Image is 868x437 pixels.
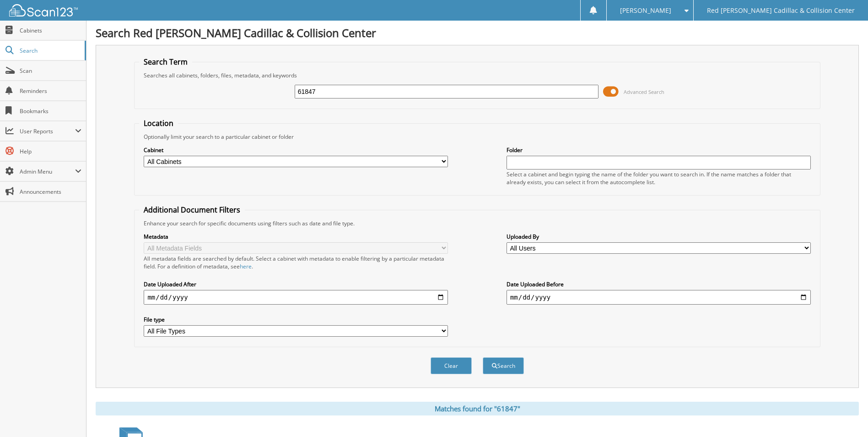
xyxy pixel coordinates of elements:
[139,133,815,141] div: Optionally limit your search to a particular cabinet or folder
[20,107,81,115] span: Bookmarks
[20,188,81,196] span: Announcements
[144,233,448,240] label: Metadata
[139,57,192,67] legend: Search Term
[507,170,811,186] div: Select a cabinet and begin typing the name of the folder you want to search in. If the name match...
[139,71,815,79] div: Searches all cabinets, folders, files, metadata, and keywords
[620,8,671,13] span: [PERSON_NAME]
[144,316,448,323] label: File type
[139,205,245,215] legend: Additional Document Filters
[707,8,855,13] span: Red [PERSON_NAME] Cadillac & Collision Center
[9,4,78,16] img: scan123-logo-white.svg
[20,87,81,95] span: Reminders
[144,280,448,288] label: Date Uploaded After
[507,290,811,305] input: end
[96,25,859,40] h1: Search Red [PERSON_NAME] Cadillac & Collision Center
[624,88,664,95] span: Advanced Search
[20,67,81,75] span: Scan
[483,357,524,374] button: Search
[139,118,178,128] legend: Location
[139,219,815,227] div: Enhance your search for specific documents using filters such as date and file type.
[431,357,472,374] button: Clear
[144,290,448,305] input: start
[240,262,252,270] a: here
[144,255,448,270] div: All metadata fields are searched by default. Select a cabinet with metadata to enable filtering b...
[20,168,75,175] span: Admin Menu
[20,147,81,155] span: Help
[507,233,811,240] label: Uploaded By
[507,280,811,288] label: Date Uploaded Before
[507,146,811,154] label: Folder
[96,402,859,415] div: Matches found for "61847"
[20,47,80,55] span: Search
[20,127,75,135] span: User Reports
[144,146,448,154] label: Cabinet
[20,27,81,34] span: Cabinets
